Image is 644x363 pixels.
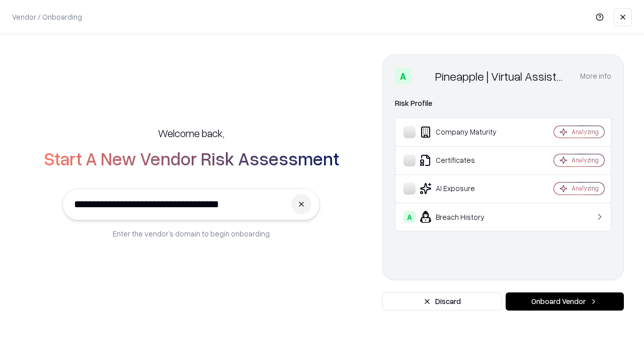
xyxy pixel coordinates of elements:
[12,12,82,22] p: Vendor / Onboarding
[395,97,611,109] div: Risk Profile
[580,67,611,85] button: More info
[506,292,624,311] button: Onboard Vendor
[404,126,524,138] div: Company Maturity
[113,228,270,239] p: Enter the vendor’s domain to begin onboarding
[572,184,599,193] div: Analyzing
[395,68,411,84] div: A
[572,128,599,136] div: Analyzing
[404,183,524,195] div: AI Exposure
[44,148,339,168] h2: Start A New Vendor Risk Assessment
[435,68,568,84] div: Pineapple | Virtual Assistant Agency
[382,292,502,311] button: Discard
[572,156,599,164] div: Analyzing
[158,126,224,140] h5: Welcome back,
[404,211,416,223] div: A
[404,211,524,223] div: Breach History
[415,68,431,84] img: Pineapple | Virtual Assistant Agency
[404,154,524,166] div: Certificates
